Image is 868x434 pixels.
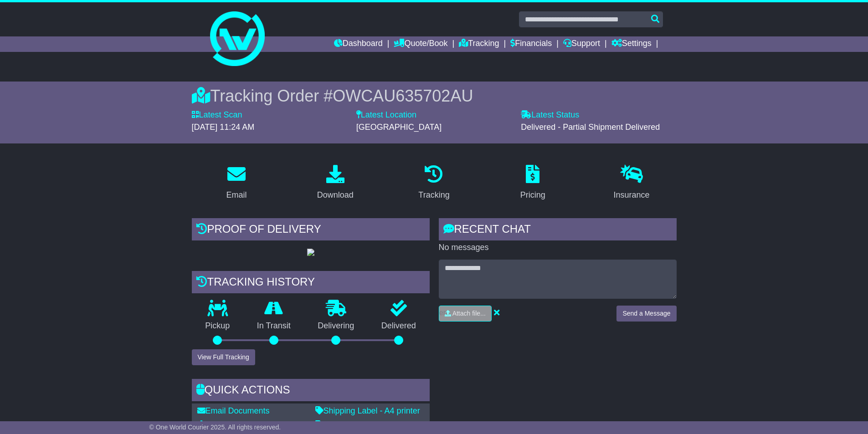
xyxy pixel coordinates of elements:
[521,110,579,120] label: Latest Status
[608,162,656,204] a: Insurance
[192,349,255,365] button: View Full Tracking
[317,189,354,201] div: Download
[439,218,677,243] div: RECENT CHAT
[459,36,499,52] a: Tracking
[192,123,255,132] span: [DATE] 11:24 AM
[368,321,430,331] p: Delivered
[510,36,552,52] a: Financials
[192,86,677,106] div: Tracking Order #
[149,424,281,431] span: © One World Courier 2025. All rights reserved.
[192,379,430,403] div: Quick Actions
[333,87,473,105] span: OWCAU635702AU
[243,321,304,331] p: In Transit
[356,123,442,132] span: [GEOGRAPHIC_DATA]
[439,243,677,253] p: No messages
[616,306,676,322] button: Send a Message
[197,420,286,429] a: Download Documents
[307,249,314,256] img: GetPodImage
[520,189,545,201] div: Pricing
[356,110,416,120] label: Latest Location
[192,218,430,243] div: Proof of Delivery
[192,321,244,331] p: Pickup
[563,36,600,52] a: Support
[394,36,447,52] a: Quote/Book
[192,271,430,296] div: Tracking history
[311,162,360,204] a: Download
[614,189,650,201] div: Insurance
[334,36,383,52] a: Dashboard
[418,189,449,201] div: Tracking
[521,123,660,132] span: Delivered - Partial Shipment Delivered
[192,110,242,120] label: Latest Scan
[220,162,252,204] a: Email
[412,162,455,204] a: Tracking
[315,406,420,415] a: Shipping Label - A4 printer
[611,36,652,52] a: Settings
[197,406,270,415] a: Email Documents
[226,189,247,201] div: Email
[514,162,551,204] a: Pricing
[304,321,368,331] p: Delivering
